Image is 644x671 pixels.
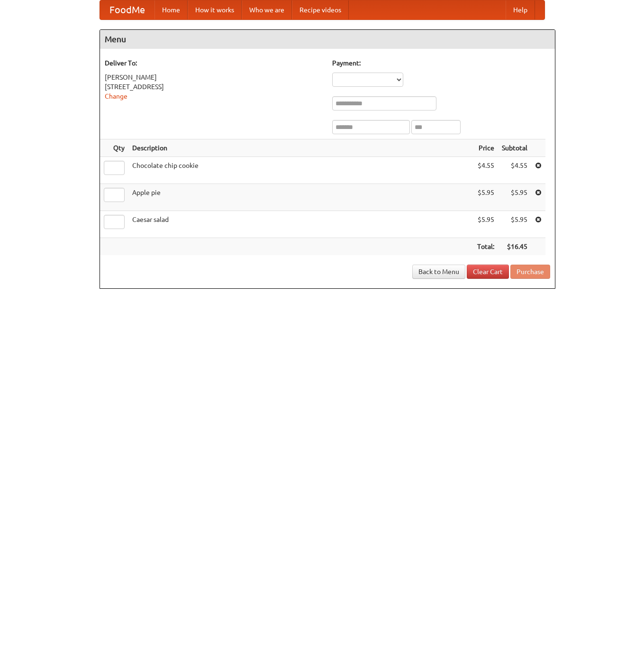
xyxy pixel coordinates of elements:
[473,139,498,157] th: Price
[510,265,550,279] button: Purchase
[467,265,509,279] a: Clear Cart
[498,157,531,184] td: $4.55
[100,30,555,49] h4: Menu
[100,139,128,157] th: Qty
[412,265,465,279] a: Back to Menu
[332,58,550,68] h5: Payment:
[188,0,242,19] a: How it works
[473,211,498,238] td: $5.95
[498,184,531,211] td: $5.95
[473,238,498,256] th: Total:
[292,0,349,19] a: Recipe videos
[105,82,323,92] div: [STREET_ADDRESS]
[105,73,323,82] div: [PERSON_NAME]
[128,184,473,211] td: Apple pie
[128,139,473,157] th: Description
[128,211,473,238] td: Caesar salad
[473,157,498,184] td: $4.55
[498,139,531,157] th: Subtotal
[128,157,473,184] td: Chocolate chip cookie
[498,238,531,256] th: $16.45
[105,92,127,100] a: Change
[506,0,535,19] a: Help
[100,0,154,19] a: FoodMe
[473,184,498,211] td: $5.95
[154,0,188,19] a: Home
[242,0,292,19] a: Who we are
[498,211,531,238] td: $5.95
[105,58,323,68] h5: Deliver To:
